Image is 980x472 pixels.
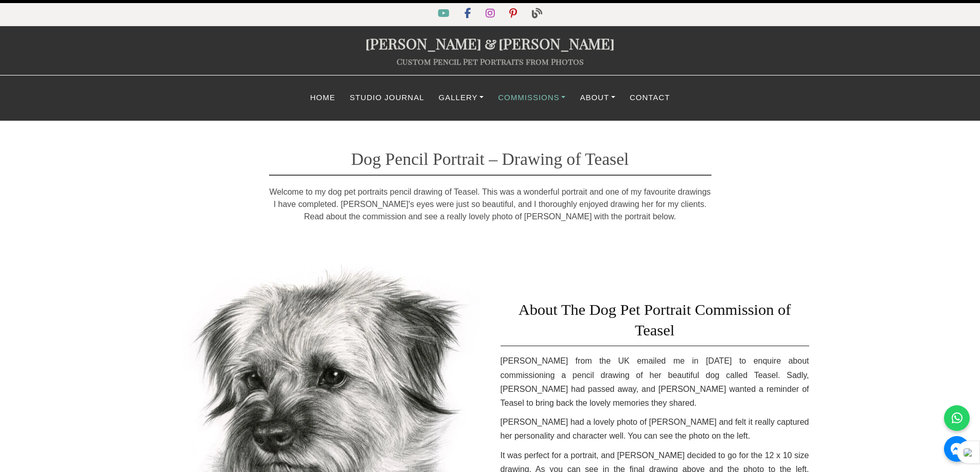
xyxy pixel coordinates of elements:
p: [PERSON_NAME] had a lovely photo of [PERSON_NAME] and felt it really captured her personality and... [501,415,809,443]
h2: About The Dog Pet Portrait Commission of Teasel [501,290,809,346]
a: Home [303,88,343,108]
a: YouTube [432,10,458,18]
p: [PERSON_NAME] from the UK emailed me in [DATE] to enquire about commissioning a pencil drawing of... [501,354,809,410]
a: [PERSON_NAME]&[PERSON_NAME] [365,33,615,53]
a: Custom Pencil Pet Portraits from Photos [397,56,584,67]
a: Commissions [491,88,573,108]
span: & [482,33,498,53]
a: Facebook [458,10,479,18]
a: Studio Journal [343,88,432,108]
a: Gallery [432,88,491,108]
a: Messenger [944,436,970,462]
a: Blog [526,10,548,18]
a: Contact [622,88,677,108]
a: Pinterest [503,10,525,18]
h1: Dog Pencil Portrait – Drawing of Teasel [269,134,711,176]
p: Welcome to my dog pet portraits pencil drawing of Teasel. This was a wonderful portrait and one o... [269,186,711,223]
a: Instagram [479,10,503,18]
a: About [573,88,622,108]
a: WhatsApp [944,405,970,431]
